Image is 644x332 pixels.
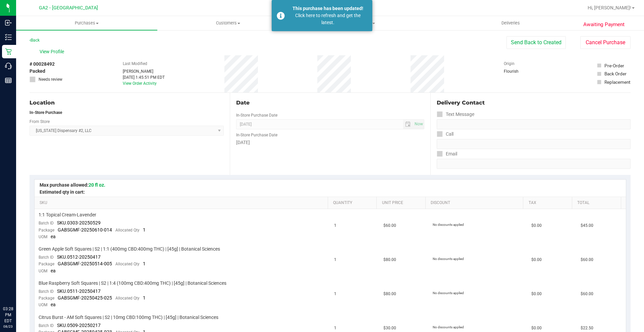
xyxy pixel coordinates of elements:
span: $0.00 [531,222,542,229]
span: Customers [158,20,298,26]
span: UOM [39,303,47,307]
span: No discounts applied [433,257,464,261]
span: Hi, [PERSON_NAME]! [588,5,631,10]
span: 20 fl oz. [89,182,105,188]
span: GABSGMF-20250425-025 [58,295,112,301]
span: GABSGMF-20250610-014 [58,227,112,233]
span: 1 [143,227,146,233]
span: SKU.0303-20250529 [57,220,101,225]
div: [DATE] [236,139,424,146]
span: GABSGMF-20250514-005 [58,261,112,266]
span: SKU.0512-20250417 [57,254,101,260]
label: In-Store Purchase Date [236,132,277,138]
div: Date [236,99,424,107]
span: UOM [39,269,47,273]
span: # 00028492 [30,61,55,68]
input: Format: (999) 999-9999 [437,119,631,129]
span: Green Apple Soft Squares | S2 | 1:1 (400mg CBD:400mg THC) | [45g] | Botanical Sciences [39,246,220,252]
span: No discounts applied [433,223,464,226]
span: Batch ID [39,221,54,225]
span: 1 [143,261,146,266]
span: ea [51,268,56,273]
label: Email [437,149,457,159]
span: Max purchase allowed: [40,182,105,188]
span: Purchases [16,20,157,26]
span: Citrus Burst - AM Soft Squares | S2 | 10mg CBD:100mg THC) | [45g] | Botanical Sciences [39,314,218,321]
span: No discounts applied [433,325,464,329]
span: $45.00 [581,222,593,229]
span: UOM [39,235,47,239]
div: [DATE] 1:45:51 PM EDT [123,74,165,80]
span: No discounts applied [433,291,464,295]
span: 1 [334,291,336,297]
span: Batch ID [39,255,54,260]
inline-svg: Call Center [5,63,12,69]
div: Location [30,99,224,107]
span: $60.00 [581,257,593,263]
span: 1 [334,325,336,331]
span: Allocated Qty [115,296,140,301]
span: Allocated Qty [115,262,140,266]
span: $30.00 [383,325,396,331]
span: Estimated qty in cart: [40,189,85,195]
div: Delivery Contact [437,99,631,107]
span: 1 [334,257,336,263]
span: View Profile [40,48,66,55]
span: $22.50 [581,325,593,331]
label: Text Message [437,110,474,119]
div: [PERSON_NAME] [123,68,165,74]
span: SKU.0511-20250417 [57,288,101,294]
span: Blue Raspberry Soft Squares | S2 | 1:4 (100mg CBD:400mg THC) | [45g] | Botanical Sciences [39,280,226,286]
span: ea [51,302,56,307]
a: View Order Activity [123,81,157,86]
span: Deliveries [492,20,529,26]
label: In-Store Purchase Date [236,112,277,118]
span: 1 [334,222,336,229]
inline-svg: Retail [5,48,12,55]
label: Origin [504,61,515,67]
span: Package [39,296,54,301]
label: Call [437,129,453,139]
span: SKU.0509-20250217 [57,323,101,328]
p: 08/23 [3,324,13,329]
span: 1:1 Topical Cream-Lavender [39,212,96,218]
span: Package [39,228,54,233]
input: Format: (999) 999-9999 [437,139,631,149]
span: Allocated Qty [115,228,140,233]
span: GA2 - [GEOGRAPHIC_DATA] [39,5,98,11]
span: 1 [143,295,146,301]
a: Total [577,200,618,206]
span: Batch ID [39,289,54,294]
span: $0.00 [531,257,542,263]
inline-svg: Inventory [5,34,12,41]
div: Pre-Order [604,62,624,69]
span: Awaiting Payment [583,21,625,28]
div: This purchase has been updated! [288,5,367,12]
a: Unit Price [382,200,423,206]
inline-svg: Inbound [5,19,12,26]
span: Batch ID [39,323,54,328]
a: Customers [157,16,299,30]
div: Back Order [604,70,627,77]
span: $0.00 [531,325,542,331]
div: Flourish [504,68,537,74]
span: ea [51,234,56,239]
span: Needs review [39,76,62,82]
inline-svg: Reports [5,77,12,84]
span: $80.00 [383,291,396,297]
a: Tax [529,200,570,206]
a: Quantity [333,200,374,206]
div: Click here to refresh and get the latest. [288,12,367,26]
span: Packed [30,68,45,75]
span: $0.00 [531,291,542,297]
a: SKU [40,200,325,206]
span: $60.00 [581,291,593,297]
span: Package [39,262,54,266]
button: Send Back to Created [506,36,566,49]
a: Deliveries [440,16,581,30]
span: $80.00 [383,257,396,263]
button: Cancel Purchase [580,36,631,49]
iframe: Resource center [7,278,27,298]
span: $60.00 [383,222,396,229]
p: 03:28 PM EDT [3,306,13,324]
